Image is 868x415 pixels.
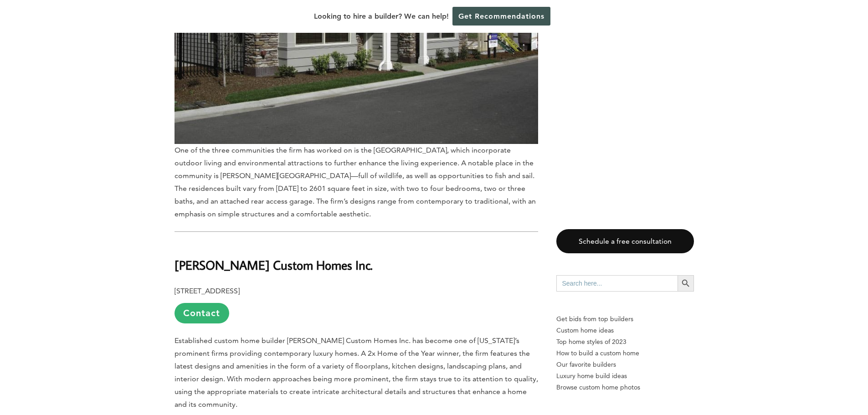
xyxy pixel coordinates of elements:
svg: Search [681,278,691,288]
p: Get bids from top builders [556,313,694,325]
a: Top home styles of 2023 [556,336,694,348]
span: Established custom home builder [PERSON_NAME] Custom Homes Inc. has become one of [US_STATE]’s pr... [175,336,538,409]
a: Luxury home build ideas [556,370,694,382]
a: Custom home ideas [556,325,694,336]
b: [PERSON_NAME] Custom Homes Inc. [175,257,373,273]
a: Our favorite builders [556,359,694,370]
a: Contact [175,303,229,323]
a: Schedule a free consultation [556,229,694,253]
input: Search here... [556,275,678,292]
a: How to build a custom home [556,348,694,359]
b: [STREET_ADDRESS] [175,287,240,295]
a: Get Recommendations [452,7,550,26]
a: Browse custom home photos [556,382,694,393]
